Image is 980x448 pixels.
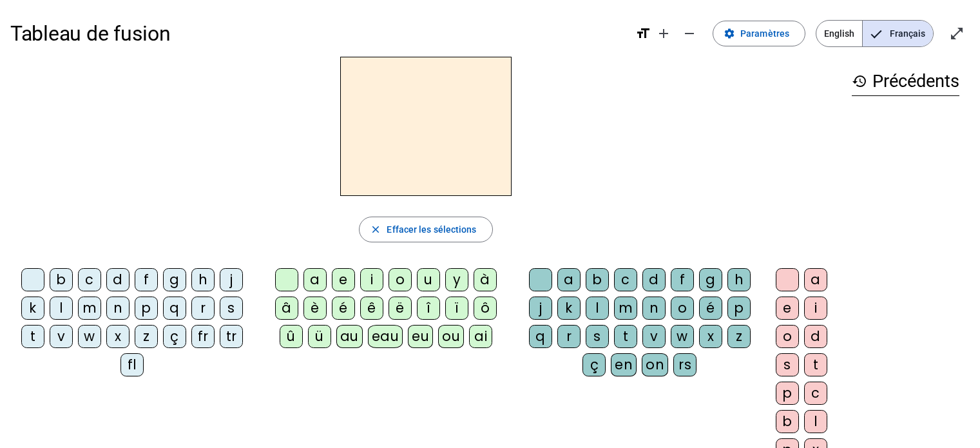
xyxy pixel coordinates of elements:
div: r [191,297,215,320]
div: ê [360,297,383,320]
div: n [106,297,130,320]
h3: Précédents [852,67,959,96]
div: q [529,325,552,348]
div: d [642,268,666,291]
div: h [191,268,215,291]
div: on [642,353,668,376]
div: o [389,268,412,291]
div: s [586,325,609,348]
div: eau [368,325,403,348]
button: Paramètres [713,21,805,46]
div: w [78,325,101,348]
div: b [50,268,73,291]
mat-icon: add [656,26,671,41]
div: v [50,325,73,348]
span: English [816,21,862,46]
div: l [804,410,827,433]
div: l [586,297,609,320]
div: c [78,268,101,291]
div: ï [445,297,468,320]
div: d [106,268,130,291]
div: é [699,297,722,320]
div: ô [474,297,497,320]
div: k [21,297,44,320]
div: fr [191,325,215,348]
div: n [642,297,666,320]
span: Paramètres [740,26,789,41]
div: è [303,297,327,320]
button: Diminuer la taille de la police [677,21,702,46]
div: o [776,325,799,348]
div: t [804,353,827,376]
div: ai [469,325,492,348]
div: c [804,382,827,405]
div: tr [220,325,243,348]
mat-icon: open_in_full [949,26,965,41]
div: û [280,325,303,348]
mat-icon: format_size [635,26,651,41]
mat-button-toggle-group: Language selection [816,20,934,47]
div: f [671,268,694,291]
div: fl [120,353,144,376]
div: d [804,325,827,348]
div: e [332,268,355,291]
div: a [303,268,327,291]
div: r [557,325,581,348]
div: ü [308,325,331,348]
div: eu [408,325,433,348]
div: g [699,268,722,291]
div: e [776,297,799,320]
div: t [21,325,44,348]
div: m [78,297,101,320]
div: j [529,297,552,320]
mat-icon: settings [724,28,735,39]
button: Effacer les sélections [359,217,492,242]
div: g [163,268,186,291]
div: au [336,325,363,348]
div: ë [389,297,412,320]
div: é [332,297,355,320]
div: u [417,268,440,291]
div: i [804,297,827,320]
div: en [611,353,637,376]
mat-icon: history [852,73,867,89]
h1: Tableau de fusion [10,13,625,54]
div: s [776,353,799,376]
div: b [776,410,799,433]
div: h [727,268,751,291]
button: Entrer en plein écran [944,21,970,46]
div: m [614,297,637,320]
mat-icon: remove [682,26,697,41]
div: c [614,268,637,291]
div: y [445,268,468,291]
span: Effacer les sélections [387,222,476,237]
div: ou [438,325,464,348]
div: i [360,268,383,291]
div: a [557,268,581,291]
div: t [614,325,637,348]
div: s [220,297,243,320]
button: Augmenter la taille de la police [651,21,677,46]
div: j [220,268,243,291]
mat-icon: close [370,224,381,235]
div: ç [582,353,606,376]
div: x [699,325,722,348]
div: p [727,297,751,320]
div: â [275,297,298,320]
div: p [135,297,158,320]
div: b [586,268,609,291]
div: v [642,325,666,348]
div: à [474,268,497,291]
div: a [804,268,827,291]
div: z [727,325,751,348]
div: w [671,325,694,348]
div: k [557,297,581,320]
div: l [50,297,73,320]
div: p [776,382,799,405]
div: rs [673,353,697,376]
div: î [417,297,440,320]
div: x [106,325,130,348]
div: z [135,325,158,348]
span: Français [863,21,933,46]
div: q [163,297,186,320]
